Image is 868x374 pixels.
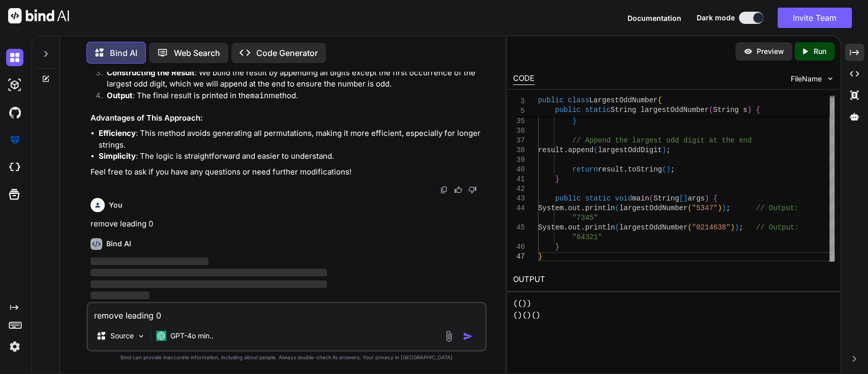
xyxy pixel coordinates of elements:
[756,204,798,212] span: // Output:
[538,252,542,261] span: }
[709,106,713,114] span: (
[597,165,623,174] span: result
[743,47,753,56] img: preview
[734,223,738,232] span: )
[687,107,692,116] span: .
[627,13,681,23] button: Documentation
[739,107,743,116] span: (
[538,96,563,104] span: public
[110,47,137,59] p: Bind AI
[730,223,734,232] span: )
[137,332,145,340] img: Pick Models
[513,126,525,136] div: 36
[687,204,692,212] span: (
[99,67,485,90] li: : We build the result by appending all digits except the first occurrence of the largest odd digi...
[593,107,611,116] span: char
[636,107,687,116] span: sortedDigits
[109,200,123,210] h6: You
[662,165,666,174] span: (
[513,194,525,204] div: 43
[107,68,195,77] strong: Constructing the Result
[572,107,585,116] span: for
[174,47,220,59] p: Web Search
[513,73,534,85] div: CODE
[585,194,610,203] span: static
[713,194,717,203] span: {
[6,338,23,355] img: settings
[555,106,580,114] span: public
[440,186,448,194] img: copy
[627,165,662,174] span: toString
[585,106,610,114] span: static
[692,223,730,232] span: "0214638"
[513,155,525,165] div: 39
[110,331,134,341] p: Source
[468,186,476,194] img: dislike
[513,106,525,116] span: 5
[106,239,131,249] h6: Bind AI
[619,223,687,232] span: largestOddNumber
[826,74,834,83] img: chevron down
[611,106,709,114] span: String largestOddNumber
[91,218,485,230] p: remove leading 0
[572,117,576,125] span: }
[538,223,563,232] span: System
[739,223,743,232] span: ;
[679,194,683,203] span: [
[563,223,567,232] span: .
[619,204,687,212] span: largestOddNumber
[589,107,593,116] span: (
[572,165,597,174] span: return
[555,243,559,251] span: }
[692,107,738,116] span: toCharArray
[513,298,834,321] pre: (()) ()()()
[538,146,563,154] span: result
[463,331,473,341] img: icon
[585,223,615,232] span: println
[6,49,23,66] img: darkChat
[91,166,485,178] p: Feel free to ask if you have any questions or need further modifications!
[6,131,23,149] img: premium
[568,204,581,212] span: out
[615,204,619,212] span: (
[91,292,149,299] span: ‌
[572,136,752,145] span: // Append the largest odd digit at the end
[99,151,485,162] li: : The logic is straightforward and easier to understand.
[747,107,751,116] span: )
[513,204,525,213] div: 44
[513,165,525,175] div: 40
[513,146,525,155] div: 38
[563,146,567,154] span: .
[756,223,798,232] span: // Output:
[756,107,760,116] span: {
[722,204,726,212] span: )
[170,331,214,341] p: GPT-4o min..
[99,151,136,161] strong: Simplicity
[513,117,525,126] div: 35
[538,204,563,212] span: System
[597,146,662,154] span: largestOddDigit
[568,223,581,232] span: out
[589,96,657,104] span: LargestOddNumber
[632,194,649,203] span: main
[814,46,826,56] p: Run
[623,165,627,174] span: .
[666,146,670,154] span: ;
[615,194,632,203] span: void
[791,74,822,84] span: FileName
[99,90,485,104] li: : The final result is printed in the method.
[743,107,747,116] span: )
[6,104,23,121] img: githubDark
[513,136,525,146] div: 37
[99,128,136,138] strong: Efficiency
[513,242,525,252] div: 46
[91,280,327,288] span: ‌
[777,8,852,28] button: Invite Team
[704,194,708,203] span: )
[513,223,525,233] div: 45
[593,146,597,154] span: (
[747,106,751,114] span: )
[513,175,525,184] div: 41
[653,194,679,203] span: String
[454,186,462,194] img: like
